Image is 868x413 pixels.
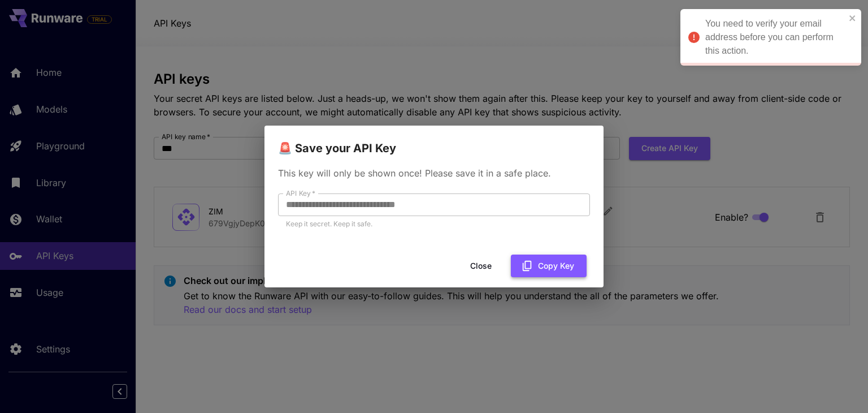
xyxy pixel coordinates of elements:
p: Keep it secret. Keep it safe. [286,218,582,230]
div: You need to verify your email address before you can perform this action. [705,17,845,58]
h2: 🚨 Save your API Key [264,126,604,157]
button: close [849,14,857,23]
button: Close [455,255,506,278]
label: API Key [286,188,315,198]
p: This key will only be shown once! Please save it in a safe place. [278,166,590,180]
button: Copy Key [511,255,587,278]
